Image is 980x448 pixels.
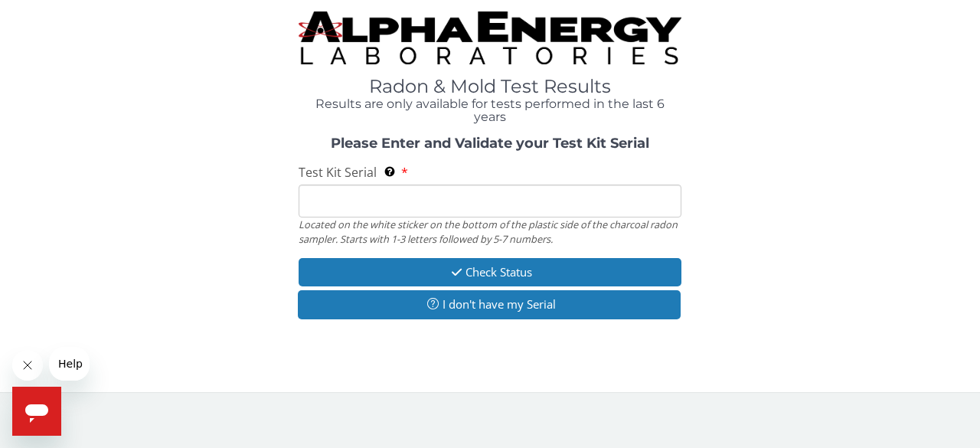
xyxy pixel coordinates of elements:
h4: Results are only available for tests performed in the last 6 years [299,97,681,124]
iframe: Button to launch messaging window [12,387,61,436]
strong: Please Enter and Validate your Test Kit Serial [331,135,649,152]
div: Located on the white sticker on the bottom of the plastic side of the charcoal radon sampler. Sta... [299,217,681,246]
iframe: Close message [12,350,43,381]
iframe: Message from company [49,347,90,381]
button: I don't have my Serial [298,290,681,319]
img: TightCrop.jpg [299,11,681,64]
button: Check Status [299,258,681,286]
h1: Radon & Mold Test Results [299,77,681,96]
span: Test Kit Serial [299,164,377,181]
